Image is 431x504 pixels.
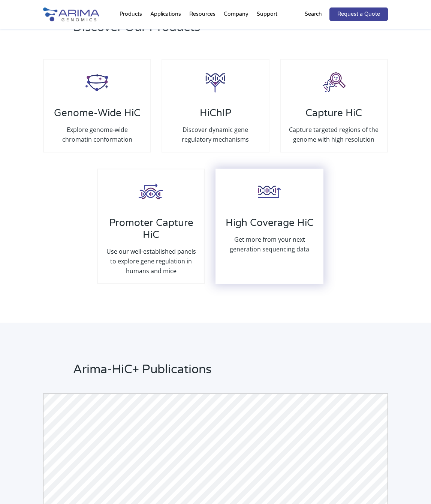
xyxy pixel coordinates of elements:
[51,125,143,144] p: Explore genome-wide chromatin conformation
[105,247,197,276] p: Use our well-established panels to explore gene regulation in humans and mice
[170,107,261,125] h3: HiChIP
[51,107,143,125] h3: Genome-Wide HiC
[82,67,112,97] img: HiC_Icon_Arima-Genomics.png
[136,177,166,207] img: Promoter-HiC_Icon_Arima-Genomics.png
[73,361,388,384] h2: Arima-HiC+ Publications
[288,125,380,144] p: Capture targeted regions of the genome with high resolution
[288,107,380,125] h3: Capture HiC
[73,19,297,42] h2: Discover Our Products
[254,177,284,207] img: High-Coverage-HiC_Icon_Arima-Genomics.png
[305,9,322,19] p: Search
[329,7,388,21] a: Request a Quote
[224,235,315,254] p: Get more from your next generation sequencing data
[105,217,197,247] h3: Promoter Capture HiC
[170,125,261,144] p: Discover dynamic gene regulatory mechanisms
[201,67,230,97] img: HiCHiP_Icon_Arima-Genomics.png
[319,67,349,97] img: Capture-HiC_Icon_Arima-Genomics.png
[224,217,315,235] h3: High Coverage HiC
[43,7,99,21] img: Arima-Genomics-logo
